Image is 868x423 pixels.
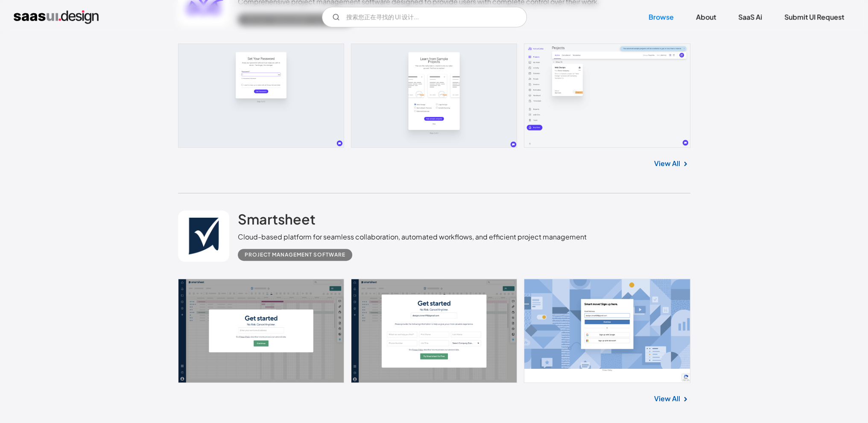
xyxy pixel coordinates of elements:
a: Smartsheet [238,210,316,232]
input: 搜索您正在寻找的 UI 设计... [322,7,527,27]
a: Browse [638,8,684,26]
a: View All [654,394,680,404]
a: About [686,8,726,26]
a: SaaS Ai [728,8,772,26]
div: Cloud-based platform for seamless collaboration, automated workflows, and efficient project manag... [238,232,587,242]
h2: Smartsheet [238,210,316,228]
a: Submit UI Request [774,8,854,26]
a: View All [654,158,680,169]
div: Project Management Software [245,250,345,260]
